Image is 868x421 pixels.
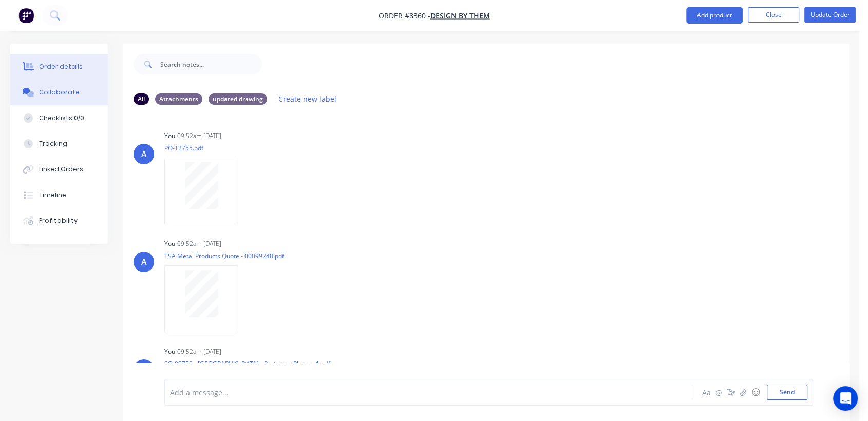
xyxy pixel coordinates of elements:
button: Order details [10,54,108,80]
input: Search notes... [160,54,262,74]
div: 09:52am [DATE] [177,239,221,248]
div: You [164,347,175,356]
button: Tracking [10,131,108,157]
button: Aa [700,386,712,398]
button: Create new label [273,92,342,106]
button: Send [767,385,807,400]
img: Factory [18,8,34,23]
div: 09:52am [DATE] [177,131,221,141]
div: A [141,148,147,160]
button: Timeline [10,182,108,208]
button: Checklists 0/0 [10,105,108,131]
div: Open Intercom Messenger [833,386,858,411]
div: Linked Orders [39,165,83,174]
div: updated drawing [209,93,267,105]
p: PO-12755.pdf [164,144,249,152]
div: Order details [39,62,83,71]
div: You [164,131,175,141]
div: A [141,256,147,268]
button: Linked Orders [10,157,108,182]
button: Profitability [10,208,108,234]
div: Collaborate [39,88,80,97]
div: Checklists 0/0 [39,113,84,123]
div: Attachments [155,93,202,105]
button: Update Order [804,7,856,23]
a: Design By Them [430,11,490,21]
div: All [134,93,149,105]
div: 09:52am [DATE] [177,347,221,356]
button: Collaborate [10,80,108,105]
div: You [164,239,175,248]
p: SQ-00758 - [GEOGRAPHIC_DATA] - Prototype Plates - 1.pdf [164,359,330,368]
span: Order #8360 - [379,11,430,21]
div: Tracking [39,139,67,148]
button: Add product [686,7,743,24]
div: Profitability [39,216,78,225]
button: ☺ [749,386,762,398]
button: Close [748,7,799,23]
div: Timeline [39,190,66,200]
p: TSA Metal Products Quote - 00099248.pdf [164,252,284,260]
button: @ [712,386,725,398]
